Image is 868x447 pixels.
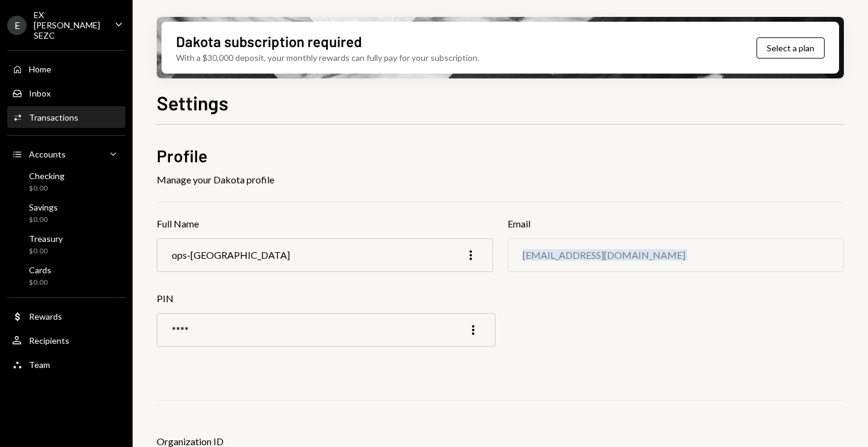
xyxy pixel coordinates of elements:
[157,217,493,231] h3: Full Name
[523,249,685,261] div: [EMAIL_ADDRESS][DOMAIN_NAME]
[7,261,125,290] a: Cards$0.00
[29,246,63,256] div: $0.00
[7,16,27,35] div: E
[157,173,844,187] div: Manage your Dakota profile
[7,143,125,165] a: Accounts
[29,233,63,244] div: Treasury
[176,31,362,51] div: Dakota subscription required
[172,249,290,261] div: ops-[GEOGRAPHIC_DATA]
[176,51,479,64] div: With a $30,000 deposit, your monthly rewards can fully pay for your subscription.
[29,202,58,212] div: Savings
[29,265,51,275] div: Cards
[7,353,125,375] a: Team
[7,198,125,227] a: Savings$0.00
[29,64,51,74] div: Home
[756,37,825,59] button: Select a plan
[508,217,844,231] h3: Email
[34,10,105,40] div: EX [PERSON_NAME] SEZC
[29,149,66,159] div: Accounts
[29,277,51,288] div: $0.00
[7,167,125,196] a: Checking$0.00
[7,58,125,80] a: Home
[7,305,125,327] a: Rewards
[7,329,125,351] a: Recipients
[29,215,58,225] div: $0.00
[157,144,844,168] h2: Profile
[29,360,50,370] div: Team
[29,171,64,181] div: Checking
[29,311,62,322] div: Rewards
[29,183,64,194] div: $0.00
[7,230,125,259] a: Treasury$0.00
[157,90,228,115] h1: Settings
[7,106,125,128] a: Transactions
[157,291,495,306] h3: PIN
[7,82,125,104] a: Inbox
[29,335,69,346] div: Recipients
[29,112,78,122] div: Transactions
[29,88,51,98] div: Inbox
